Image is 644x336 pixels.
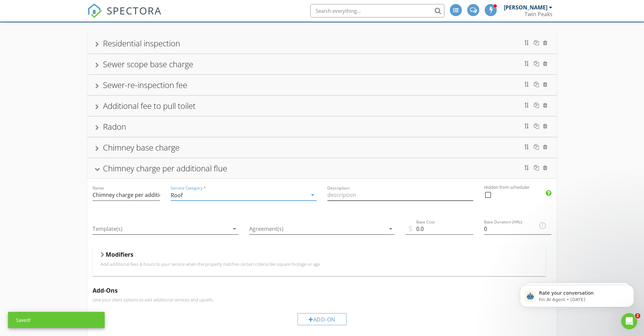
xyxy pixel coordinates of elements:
img: The Best Home Inspection Software - Spectora [87,3,102,18]
input: Base Cost [406,223,473,235]
div: Chimney charge per additional flue [103,163,227,174]
iframe: Intercom live chat [621,313,637,329]
div: Add-On [298,313,346,325]
h5: Modifiers [106,251,133,258]
input: Base Duration (HRs) [484,223,551,235]
span: SPECTORA [107,3,162,17]
h5: Add-Ons [93,287,551,294]
i: arrow_drop_down [230,225,238,233]
div: Twin Peaks [525,11,552,17]
p: Add additional fees & hours to your service when the property matches certain criteria like squar... [101,261,538,267]
a: SPECTORA [87,9,162,23]
i: arrow_drop_down [387,225,395,233]
div: Sewer scope base charge [103,58,193,70]
input: Name [93,190,160,201]
div: Radon [103,121,126,132]
div: Sewer-re-inspection fee [103,79,187,90]
div: Chimney base charge [103,142,179,153]
div: Saved! [8,312,105,328]
div: Roof [171,192,182,198]
div: Additional fee to pull toilet [103,100,196,111]
span: 2 [635,313,640,319]
div: [PERSON_NAME] [504,4,547,11]
div: Residential inspection [103,38,180,49]
iframe: Intercom notifications message [510,271,644,318]
span: $ [408,222,413,235]
input: Search everything... [310,4,444,17]
p: Give your client options to add additional services and upsells. [93,297,551,302]
input: Description [327,190,473,201]
i: arrow_drop_down [309,191,317,199]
